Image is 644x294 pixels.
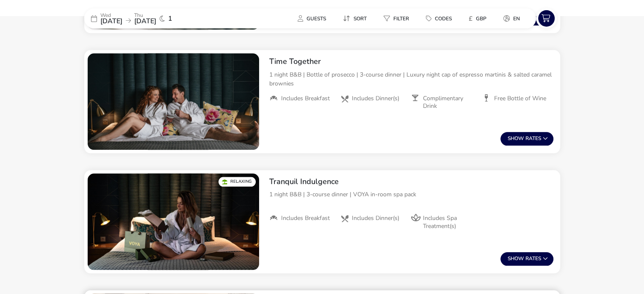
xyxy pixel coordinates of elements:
[88,173,259,270] swiper-slide: 1 / 1
[500,252,553,266] button: ShowRates
[508,256,525,261] span: Show
[354,15,367,22] span: Sort
[291,12,336,25] naf-pibe-menu-bar-item: Guests
[336,12,373,25] button: Sort
[84,8,211,28] div: Wed[DATE]Thu[DATE]1
[218,177,256,187] div: Relaxing
[469,14,473,23] i: £
[168,15,172,22] span: 1
[100,16,122,26] span: [DATE]
[419,12,462,25] naf-pibe-menu-bar-item: Codes
[263,50,560,117] div: Time Together1 night B&B | Bottle of prosecco | 3-course dinner | Luxury night cap of espresso ma...
[500,132,553,146] button: ShowRates
[269,57,553,66] h2: Time Together
[419,12,459,25] button: Codes
[494,95,546,102] span: Free Bottle of Wine
[263,170,560,237] div: Tranquil Indulgence1 night B&B | 3-course dinner | VOYA in-room spa packIncludes BreakfastInclude...
[423,95,475,110] span: Complimentary Drink
[377,12,419,25] naf-pibe-menu-bar-item: Filter
[393,15,409,22] span: Filter
[462,12,497,25] naf-pibe-menu-bar-item: £GBP
[291,12,333,25] button: Guests
[508,136,525,141] span: Show
[497,12,530,25] naf-pibe-menu-bar-item: en
[352,214,399,222] span: Includes Dinner(s)
[269,70,553,88] p: 1 night B&B | Bottle of prosecco | 3-course dinner | Luxury night cap of espresso martinis & salt...
[336,12,377,25] naf-pibe-menu-bar-item: Sort
[352,95,399,102] span: Includes Dinner(s)
[269,177,553,187] h2: Tranquil Indulgence
[88,53,259,150] swiper-slide: 1 / 1
[513,15,520,22] span: en
[281,214,330,222] span: Includes Breakfast
[269,190,553,199] p: 1 night B&B | 3-course dinner | VOYA in-room spa pack
[307,15,326,22] span: Guests
[435,15,452,22] span: Codes
[497,12,527,25] button: en
[134,13,156,18] p: Thu
[476,15,486,22] span: GBP
[462,12,493,25] button: £GBP
[423,214,475,230] span: Includes Spa Treatment(s)
[100,13,122,18] p: Wed
[377,12,416,25] button: Filter
[134,16,156,26] span: [DATE]
[281,95,330,102] span: Includes Breakfast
